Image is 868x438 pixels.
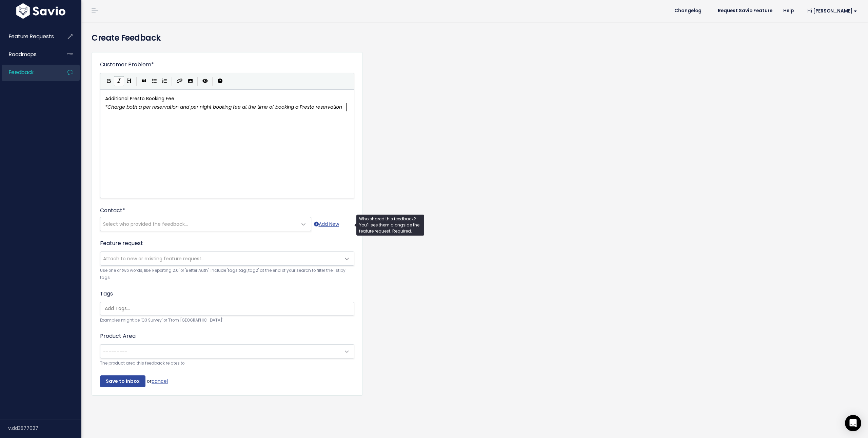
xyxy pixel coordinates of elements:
button: Heading [124,76,134,86]
div: v.dd3577027 [8,419,81,437]
i: | [212,77,213,85]
a: cancel [152,377,168,384]
input: Add Tags... [102,305,356,312]
span: Hi [PERSON_NAME] [807,8,857,14]
button: Import an image [185,76,195,86]
button: Markdown Guide [215,76,225,86]
form: or [100,61,354,387]
span: Attach to new or existing feature request... [103,255,204,262]
a: Hi [PERSON_NAME] [799,6,863,16]
span: Feedback [9,69,34,76]
button: Bold [104,76,114,86]
label: Tags [100,290,113,298]
a: Feature Requests [2,29,56,44]
a: Roadmaps [2,47,56,62]
h4: Create Feedback [92,32,858,44]
button: Toggle Preview [200,76,210,86]
small: The product area this feedback relates to [100,360,354,367]
img: logo-white.9d6f32f41409.svg [15,3,67,19]
input: Save to Inbox [100,375,145,388]
button: Generic List [149,76,159,86]
label: Customer Problem [100,61,154,69]
button: Italic [114,76,124,86]
div: Open Intercom Messenger [845,415,861,431]
span: Select who provided the feedback... [103,221,188,227]
i: | [136,77,137,85]
a: Add New [314,220,339,228]
a: Request Savio Feature [712,6,778,16]
label: Product Area [100,332,136,340]
a: Help [778,6,799,16]
button: Quote [139,76,149,86]
small: Examples might be 'Q3 Survey' or 'From [GEOGRAPHIC_DATA]' [100,317,354,324]
i: | [172,77,172,85]
button: Numbered List [159,76,170,86]
i: | [197,77,198,85]
span: Additional Presto Booking Fee [105,95,174,102]
span: Feature Requests [9,33,54,40]
span: --------- [103,348,127,355]
a: Feedback [2,65,56,80]
div: Who shared this feedback? You'll see them alongside the feature request. Required. [356,215,424,236]
label: Feature request [100,239,143,247]
button: Create Link [174,76,185,86]
label: Contact [100,206,125,215]
span: Roadmaps [9,51,37,58]
span: Charge both a per reservation and per night booking fee at the time of booking a Presto reservation [107,104,342,110]
span: Changelog [674,8,702,13]
small: Use one or two words, like 'Reporting 2.0' or 'Better Auth'. Include 'tags:tag1,tag2' at the end ... [100,267,354,282]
